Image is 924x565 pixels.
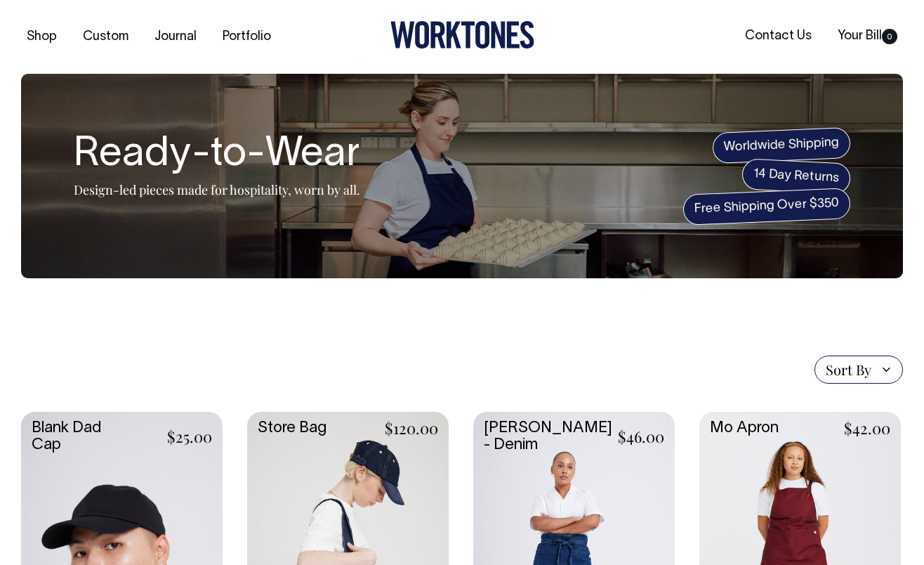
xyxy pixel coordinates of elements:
[832,25,903,48] a: Your Bill0
[74,133,360,178] h1: Ready-to-Wear
[149,25,202,48] a: Journal
[712,127,851,164] span: Worldwide Shipping
[77,25,134,48] a: Custom
[739,25,817,48] a: Contact Us
[21,25,62,48] a: Shop
[826,361,871,378] span: Sort By
[682,188,851,226] span: Free Shipping Over $350
[741,158,851,195] span: 14 Day Returns
[217,25,277,48] a: Portfolio
[882,29,897,44] span: 0
[74,181,360,198] p: Design-led pieces made for hospitality, worn by all.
